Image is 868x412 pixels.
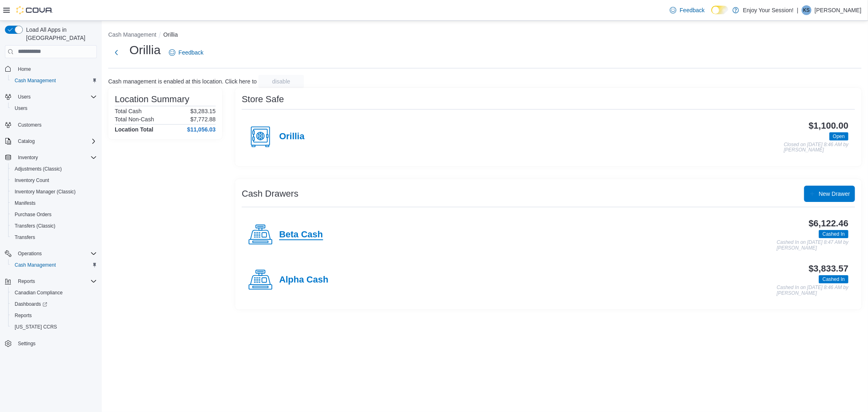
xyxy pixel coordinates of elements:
[279,230,323,240] h4: Beta Cash
[11,299,97,309] span: Dashboards
[11,322,60,332] a: [US_STATE] CCRS
[8,209,100,220] button: Purchase Orders
[819,230,848,238] span: Cashed In
[2,119,100,131] button: Customers
[15,301,47,307] span: Dashboards
[802,5,811,15] div: Kayla Schop
[8,310,100,321] button: Reports
[8,321,100,333] button: [US_STATE] CCRS
[11,76,97,85] span: Cash Management
[15,105,27,112] span: Users
[15,77,56,84] span: Cash Management
[15,324,57,330] span: [US_STATE] CCRS
[8,259,100,271] button: Cash Management
[11,164,97,174] span: Adjustments (Classic)
[743,5,794,15] p: Enjoy Your Session!
[187,126,216,133] h4: $11,056.03
[2,337,100,349] button: Settings
[803,5,810,15] span: KS
[18,340,35,347] span: Settings
[242,94,284,104] h3: Store Safe
[711,6,728,14] input: Dark Mode
[15,338,97,348] span: Settings
[11,198,39,208] a: Manifests
[809,121,848,131] h3: $1,100.00
[11,175,52,185] a: Inventory Count
[711,14,712,15] span: Dark Mode
[8,220,100,232] button: Transfers (Classic)
[15,136,97,146] span: Catalog
[809,264,848,274] h3: $3,833.57
[258,75,304,88] button: disable
[11,260,59,270] a: Cash Management
[15,289,63,296] span: Canadian Compliance
[8,186,100,197] button: Inventory Manager (Classic)
[115,108,142,114] h6: Total Cash
[8,163,100,175] button: Adjustments (Classic)
[11,221,97,231] span: Transfers (Classic)
[797,5,798,15] p: |
[18,138,35,145] span: Catalog
[15,153,41,162] button: Inventory
[108,31,156,38] button: Cash Management
[15,120,97,130] span: Customers
[129,42,161,58] h1: Orillia
[15,276,97,286] span: Reports
[15,166,62,172] span: Adjustments (Classic)
[272,77,290,85] span: disable
[242,189,298,199] h3: Cash Drawers
[8,298,100,310] a: Dashboards
[784,142,848,153] p: Closed on [DATE] 8:46 AM by [PERSON_NAME]
[15,234,35,241] span: Transfers
[11,322,97,332] span: Washington CCRS
[190,108,216,114] p: $3,283.15
[18,122,42,128] span: Customers
[11,175,97,185] span: Inventory Count
[804,186,855,202] button: New Drawer
[115,126,153,133] h4: Location Total
[16,6,53,14] img: Cova
[15,92,97,102] span: Users
[15,249,97,259] span: Operations
[15,312,32,319] span: Reports
[11,311,97,320] span: Reports
[11,103,31,113] a: Users
[11,187,97,197] span: Inventory Manager (Classic)
[2,248,100,259] button: Operations
[11,232,38,242] a: Transfers
[2,276,100,287] button: Reports
[115,116,154,123] h6: Total Non-Cash
[18,278,35,285] span: Reports
[2,91,100,103] button: Users
[11,288,97,298] span: Canadian Compliance
[108,31,861,40] nav: An example of EuiBreadcrumbs
[15,188,76,195] span: Inventory Manager (Classic)
[108,44,125,61] button: Next
[11,103,97,113] span: Users
[108,78,257,85] p: Cash management is enabled at this location. Click here to
[11,311,35,320] a: Reports
[667,2,708,18] a: Feedback
[8,197,100,209] button: Manifests
[2,63,100,75] button: Home
[15,153,97,162] span: Inventory
[279,275,328,285] h4: Alpha Cash
[777,285,848,296] p: Cashed In on [DATE] 8:46 AM by [PERSON_NAME]
[18,250,42,257] span: Operations
[819,275,848,283] span: Cashed In
[11,187,79,197] a: Inventory Manager (Classic)
[15,249,45,259] button: Operations
[115,94,189,104] h3: Location Summary
[15,92,34,102] button: Users
[11,260,97,270] span: Cash Management
[833,133,845,140] span: Open
[15,177,49,184] span: Inventory Count
[2,152,100,163] button: Inventory
[15,64,34,74] a: Home
[815,5,861,15] p: [PERSON_NAME]
[829,132,848,140] span: Open
[680,6,704,14] span: Feedback
[11,299,50,309] a: Dashboards
[179,48,203,57] span: Feedback
[822,276,845,283] span: Cashed In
